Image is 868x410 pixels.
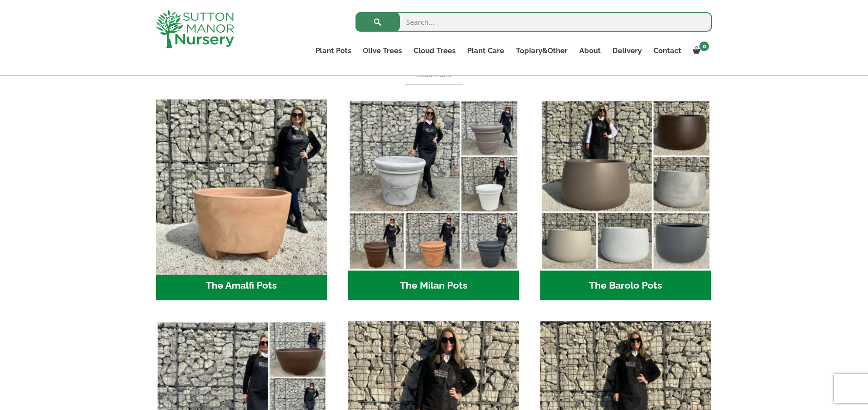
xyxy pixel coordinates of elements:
[461,44,510,58] a: Plant Care
[355,12,712,32] input: Search...
[416,71,452,78] span: Read more
[573,44,607,58] a: About
[156,271,327,301] h2: The Amalfi Pots
[699,41,709,51] span: 0
[156,10,234,48] img: logo
[310,44,357,58] a: Plant Pots
[156,99,327,300] a: Visit product category The Amalfi Pots
[540,99,711,300] a: Visit product category The Barolo Pots
[540,99,711,271] img: The Barolo Pots
[687,44,712,58] a: 0
[540,271,711,301] h2: The Barolo Pots
[648,44,687,58] a: Contact
[348,99,519,271] img: The Milan Pots
[348,271,519,301] h2: The Milan Pots
[152,95,331,274] img: The Amalfi Pots
[348,99,519,300] a: Visit product category The Milan Pots
[408,44,461,58] a: Cloud Trees
[510,44,573,58] a: Topiary&Other
[357,44,408,58] a: Olive Trees
[607,44,648,58] a: Delivery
